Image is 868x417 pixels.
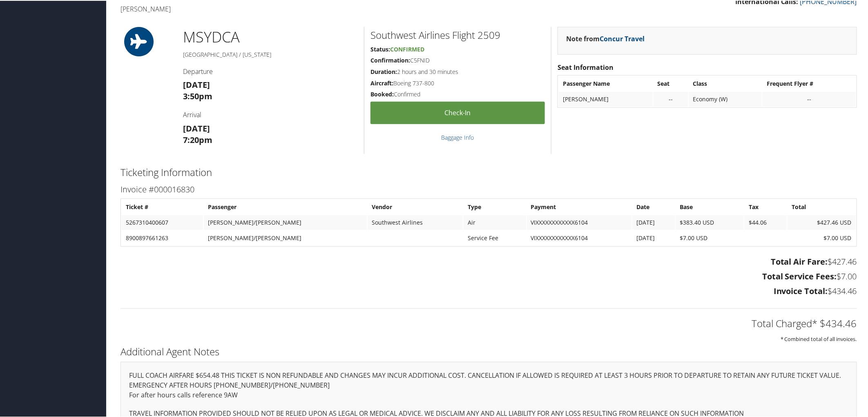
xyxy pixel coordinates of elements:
[767,95,852,102] div: --
[558,62,614,71] strong: Seat Information
[600,33,645,42] a: Concur Travel
[204,214,367,229] td: [PERSON_NAME]/[PERSON_NAME]
[464,230,526,245] td: Service Fee
[370,56,410,63] strong: Confirmation:
[781,334,857,342] small: * Combined total of all invoices.
[559,76,652,90] th: Passenger Name
[122,230,203,245] td: 8900897661263
[527,199,632,214] th: Payment
[120,255,857,267] h3: $427.46
[183,50,358,58] h5: [GEOGRAPHIC_DATA] / [US_STATE]
[527,230,632,245] td: VIXXXXXXXXXXXX6104
[183,134,212,145] strong: 7:20pm
[442,133,474,140] a: Baggage Info
[676,230,744,245] td: $7.00 USD
[370,67,545,75] h5: 2 hours and 30 minutes
[632,230,675,245] td: [DATE]
[632,214,675,229] td: [DATE]
[120,285,857,296] h3: $434.46
[745,214,787,229] td: $44.06
[122,199,203,214] th: Ticket #
[120,270,857,281] h3: $7.00
[370,101,545,123] a: Check-in
[559,91,652,106] td: [PERSON_NAME]
[788,199,856,214] th: Total
[183,109,358,118] h4: Arrival
[771,255,828,266] strong: Total Air Fare:
[370,89,394,97] strong: Booked:
[658,95,684,102] div: --
[120,344,857,358] h2: Additional Agent Notes
[689,76,762,90] th: Class
[204,230,367,245] td: [PERSON_NAME]/[PERSON_NAME]
[527,214,632,229] td: VIXXXXXXXXXXXX6104
[129,389,848,400] p: For after hours calls reference 9AW
[370,67,397,75] strong: Duration:
[632,199,675,214] th: Date
[676,199,744,214] th: Base
[566,33,645,42] strong: Note from
[788,214,856,229] td: $427.46 USD
[774,285,828,296] strong: Invoice Total:
[183,78,210,89] strong: [DATE]
[183,26,358,47] h1: MSY DCA
[370,27,545,41] h2: Southwest Airlines Flight 2509
[763,76,856,90] th: Frequent Flyer #
[370,78,393,86] strong: Aircraft:
[368,214,463,229] td: Southwest Airlines
[370,45,390,52] strong: Status:
[762,270,837,281] strong: Total Service Fees:
[204,199,367,214] th: Passenger
[464,214,526,229] td: Air
[183,122,210,133] strong: [DATE]
[120,165,857,178] h2: Ticketing Information
[183,90,212,101] strong: 3:50pm
[120,4,483,13] h4: [PERSON_NAME]
[183,66,358,75] h4: Departure
[120,316,857,330] h2: Total Charged* $434.46
[368,199,463,214] th: Vendor
[390,45,424,52] span: Confirmed
[745,199,787,214] th: Tax
[654,76,688,90] th: Seat
[370,89,545,98] h5: Confirmed
[676,214,744,229] td: $383.40 USD
[464,199,526,214] th: Type
[120,183,857,194] h3: Invoice #000016830
[788,230,856,245] td: $7.00 USD
[122,214,203,229] td: 5267310400607
[689,91,762,106] td: Economy (W)
[370,56,545,64] h5: C5FNID
[370,78,545,87] h5: Boeing 737-800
